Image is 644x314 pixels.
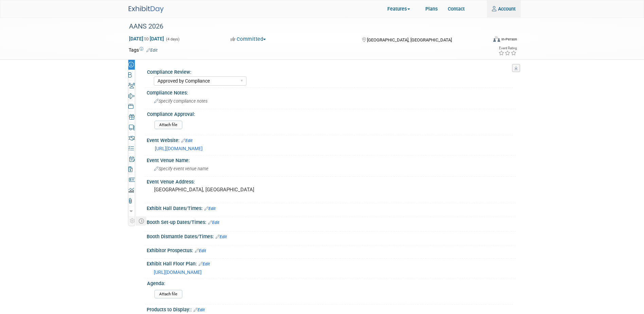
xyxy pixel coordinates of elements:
button: Committed [228,36,269,43]
a: Account [487,0,521,17]
a: Edit [199,262,210,266]
div: Compliance Review: [147,67,513,75]
div: Products to Display:: [147,304,516,313]
a: Edit [146,48,158,53]
a: Plans [420,0,443,17]
a: Edit [195,248,206,253]
td: Personalize Event Tab Strip [128,216,136,225]
span: (4 days) [165,37,180,41]
a: Contact [443,0,470,17]
div: In-Person [501,37,517,42]
div: Exhibit Hall Floor Plan: [147,259,516,267]
a: [URL][DOMAIN_NAME] [155,146,203,151]
td: Tags [129,47,158,53]
div: Event Venue Address: [147,177,516,185]
div: Exhibit Hall Dates/Times: [147,203,516,212]
img: Format-Inperson.png [493,36,500,42]
img: ExhibitDay [129,6,164,13]
a: Edit [204,206,216,211]
div: Event Format [461,35,517,46]
a: Edit [181,138,192,143]
div: Event Rating [498,47,517,50]
div: Booth Dismantle Dates/Times: [147,231,516,240]
div: Event Website: [147,135,516,144]
div: Compliance Approval: [147,109,513,118]
span: [GEOGRAPHIC_DATA], [GEOGRAPHIC_DATA] [367,37,452,42]
a: Edit [216,234,227,239]
span: [DATE] [DATE] [129,36,164,42]
span: Specify event venue name [154,166,208,171]
div: Compliance Notes: [147,88,516,96]
div: Event Venue Name: [147,155,516,164]
div: AANS 2026 [127,20,484,33]
a: [URL][DOMAIN_NAME] [154,269,202,275]
pre: [GEOGRAPHIC_DATA], [GEOGRAPHIC_DATA] [154,187,293,193]
td: Toggle Event Tabs [136,216,146,225]
a: Features [382,1,420,18]
a: Edit [194,308,205,312]
div: Booth Set-up Dates/Times: [147,217,516,226]
span: Specify compliance notes [154,99,207,104]
span: to [143,36,150,41]
a: Edit [208,220,219,225]
div: Exhibitor Prospectus: [147,245,516,254]
div: Agenda: [147,278,513,287]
